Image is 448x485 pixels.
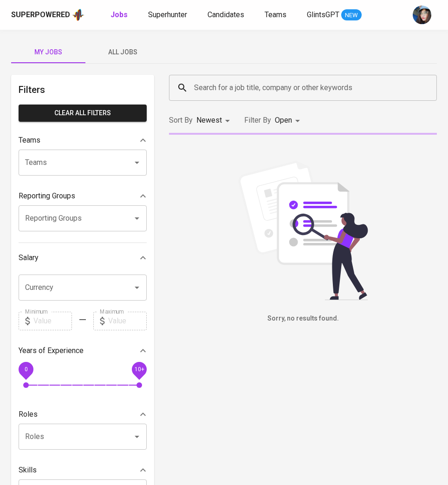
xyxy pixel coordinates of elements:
span: NEW [341,11,362,20]
button: Open [130,156,143,169]
span: My Jobs [17,46,80,58]
img: file_searching.svg [234,161,373,300]
input: Value [33,312,72,330]
p: Roles [19,409,38,420]
p: Salary [19,252,39,263]
img: diazagista@glints.com [413,6,431,24]
span: Teams [265,10,286,19]
p: Teams [19,135,40,146]
p: Years of Experience [19,345,84,356]
span: 10+ [134,366,144,372]
button: Clear All filters [19,105,147,122]
span: Candidates [208,10,244,19]
span: GlintsGPT [307,10,339,19]
div: Open [275,112,303,129]
span: 0 [24,366,27,372]
div: Skills [19,461,147,479]
a: Superpoweredapp logo [11,8,84,22]
span: All Jobs [91,46,154,58]
div: Teams [19,131,147,150]
p: Skills [19,465,37,476]
img: app logo [72,8,84,22]
button: Open [130,430,143,443]
button: Open [130,281,143,294]
div: Years of Experience [19,341,147,360]
p: Reporting Groups [19,190,75,202]
h6: Filters [19,82,147,97]
button: Open [130,212,143,225]
input: Value [108,312,147,330]
a: GlintsGPT NEW [307,9,362,21]
a: Teams [265,9,288,21]
div: Roles [19,405,147,424]
a: Jobs [110,9,130,21]
a: Candidates [208,9,246,21]
h6: Sorry, no results found. [169,314,437,324]
p: Filter By [244,115,271,126]
span: Clear All filters [26,107,139,119]
b: Jobs [110,10,128,19]
div: Reporting Groups [19,187,147,205]
p: Newest [196,115,222,126]
span: Superhunter [148,10,187,19]
div: Newest [196,112,233,129]
span: Open [275,116,292,125]
div: Superpowered [11,10,70,20]
a: Superhunter [148,9,189,21]
div: Salary [19,249,147,267]
p: Sort By [169,115,193,126]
